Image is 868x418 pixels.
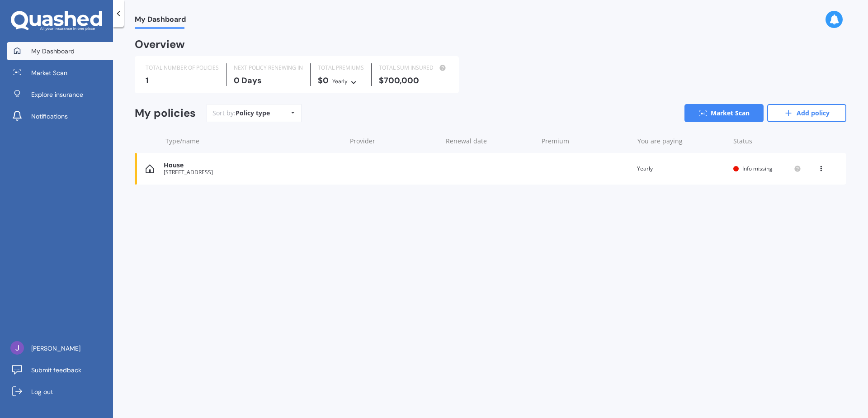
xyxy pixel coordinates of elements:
div: Renewal date [446,137,534,146]
a: [PERSON_NAME] [7,339,113,357]
img: ACg8ocKZhALs8ZFC0jHOrN-dkkgeI1SuSIcXQ1Fq00EGhAmhKDUCsg=s96-c [10,341,24,355]
span: [PERSON_NAME] [31,344,80,353]
div: Sort by: [212,109,270,118]
a: Market Scan [684,104,764,122]
div: NEXT POLICY RENEWING IN [234,63,303,72]
div: 0 Days [234,76,303,85]
span: Submit feedback [31,366,81,375]
div: Type/name [165,137,343,146]
span: Market Scan [31,68,67,77]
div: TOTAL SUM INSURED [379,63,448,72]
a: My Dashboard [7,42,113,60]
a: Notifications [7,107,113,125]
div: House [164,161,341,169]
a: Log out [7,383,113,401]
div: Provider [350,137,439,146]
div: Premium [542,137,630,146]
a: Market Scan [7,64,113,82]
span: Log out [31,387,53,396]
img: House [146,164,154,173]
div: You are paying [637,137,726,146]
div: 1 [146,76,219,85]
div: Yearly [332,77,348,86]
div: Status [733,137,801,146]
div: $700,000 [379,76,448,85]
div: [STREET_ADDRESS] [164,169,341,176]
a: Explore insurance [7,85,113,104]
a: Add policy [767,104,846,122]
div: TOTAL NUMBER OF POLICIES [146,63,219,72]
div: TOTAL PREMIUMS [318,63,364,72]
span: My Dashboard [135,15,186,27]
div: Policy type [236,109,270,118]
div: Yearly [637,164,726,173]
span: Notifications [31,112,68,121]
span: My Dashboard [31,47,75,56]
span: Info missing [742,165,773,172]
div: Overview [135,40,185,49]
span: Explore insurance [31,90,83,99]
div: My policies [135,107,196,120]
a: Submit feedback [7,361,113,379]
div: $0 [318,76,364,86]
